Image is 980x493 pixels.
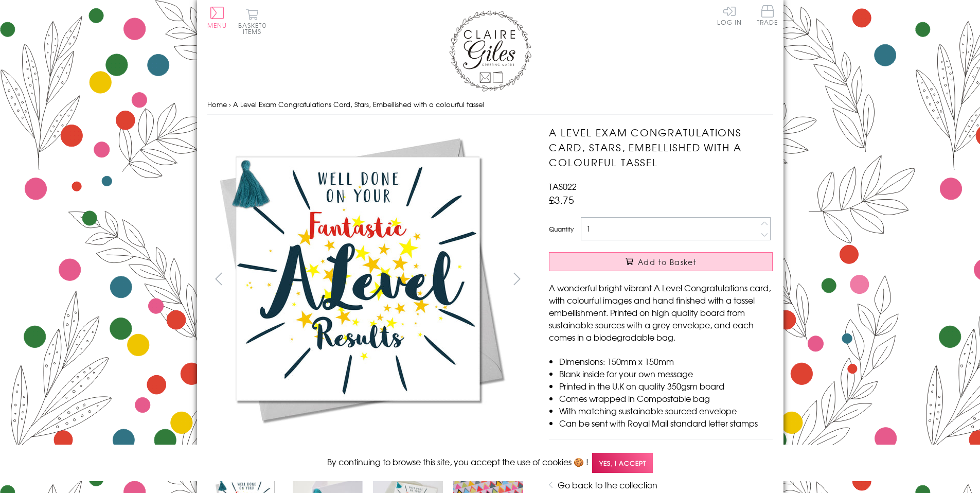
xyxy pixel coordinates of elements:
span: A Level Exam Congratulations Card, Stars, Embellished with a colourful tassel [233,99,484,109]
li: With matching sustainable sourced envelope [559,404,773,417]
a: Log In [717,5,742,25]
li: Printed in the U.K on quality 350gsm board [559,380,773,392]
nav: breadcrumbs [207,94,773,115]
li: Comes wrapped in Compostable bag [559,392,773,404]
span: Trade [757,5,778,25]
li: Blank inside for your own message [559,367,773,380]
button: Add to Basket [549,252,773,271]
span: Add to Basket [638,257,697,267]
span: Menu [207,21,227,30]
a: Home [207,99,227,109]
a: Go back to the collection [558,479,657,491]
span: 0 items [243,21,266,36]
h1: A Level Exam Congratulations Card, Stars, Embellished with a colourful tassel [549,125,773,169]
li: Dimensions: 150mm x 150mm [559,355,773,367]
span: TAS022 [549,180,577,192]
img: Claire Giles Greetings Cards [449,10,531,92]
span: › [229,99,231,109]
button: prev [207,267,230,290]
button: next [505,267,528,290]
button: Menu [207,7,227,28]
span: £3.75 [549,192,574,207]
a: Trade [757,5,778,27]
img: A Level Exam Congratulations Card, Stars, Embellished with a colourful tassel [207,125,515,434]
button: Basket0 items [238,8,266,34]
img: A Level Exam Congratulations Card, Stars, Embellished with a colourful tassel [528,125,837,434]
label: Quantity [549,224,574,234]
p: A wonderful bright vibrant A Level Congratulations card, with colourful images and hand finished ... [549,281,773,343]
span: Yes, I accept [592,453,653,473]
li: Can be sent with Royal Mail standard letter stamps [559,417,773,429]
